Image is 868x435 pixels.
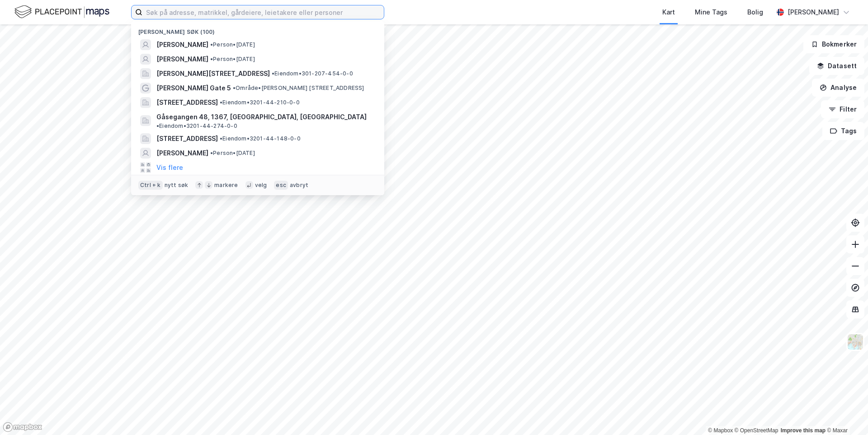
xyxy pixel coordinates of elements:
[156,122,159,129] span: •
[131,21,384,37] div: [PERSON_NAME] søk (100)
[214,182,238,189] div: markere
[220,135,301,142] span: Eiendom • 3201-44-148-0-0
[156,122,237,130] span: Eiendom • 3201-44-274-0-0
[142,5,384,19] input: Søk på adresse, matrikkel, gårdeiere, leietakere eller personer
[14,4,109,20] img: logo.f888ab2527a4732fd821a326f86c7f29.svg
[220,135,222,142] span: •
[220,99,222,106] span: •
[156,148,208,159] span: [PERSON_NAME]
[156,83,231,94] span: [PERSON_NAME] Gate 5
[662,7,675,18] div: Kart
[233,84,236,91] span: •
[210,150,213,156] span: •
[156,39,208,50] span: [PERSON_NAME]
[788,7,839,18] div: [PERSON_NAME]
[272,70,353,77] span: Eiendom • 301-207-454-0-0
[156,97,218,108] span: [STREET_ADDRESS]
[290,182,308,189] div: avbryt
[210,56,255,63] span: Person • [DATE]
[138,181,163,190] div: Ctrl + k
[165,182,189,189] div: nytt søk
[220,99,300,106] span: Eiendom • 3201-44-210-0-0
[156,112,367,122] span: Gåsegangen 48, 1367, [GEOGRAPHIC_DATA], [GEOGRAPHIC_DATA]
[823,392,868,435] div: Kontrollprogram for chat
[156,133,218,144] span: [STREET_ADDRESS]
[210,41,213,48] span: •
[747,7,763,18] div: Bolig
[156,162,183,173] button: Vis flere
[156,68,270,79] span: [PERSON_NAME][STREET_ADDRESS]
[210,56,213,62] span: •
[255,182,267,189] div: velg
[823,392,868,435] iframe: Chat Widget
[274,181,288,190] div: esc
[233,84,364,92] span: Område • [PERSON_NAME] [STREET_ADDRESS]
[210,41,255,48] span: Person • [DATE]
[156,54,208,65] span: [PERSON_NAME]
[210,150,255,157] span: Person • [DATE]
[695,7,727,18] div: Mine Tags
[272,70,274,77] span: •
